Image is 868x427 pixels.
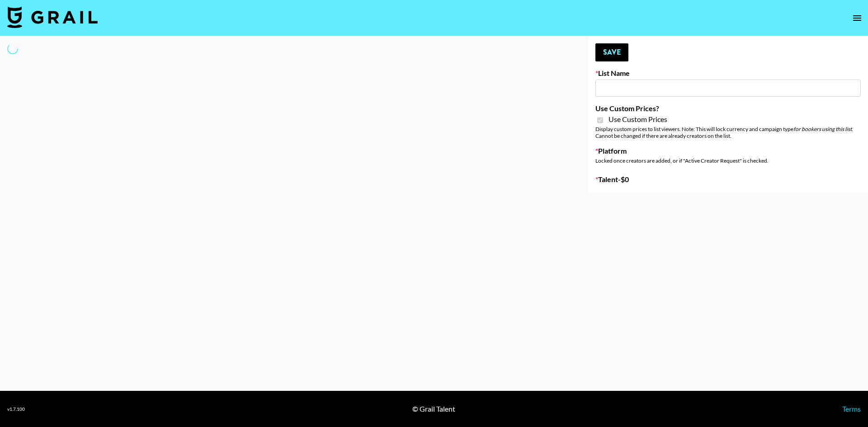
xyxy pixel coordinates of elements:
[842,404,861,413] a: Terms
[7,6,98,28] img: Grail Talent
[595,157,861,164] div: Locked once creators are added, or if "Active Creator Request" is checked.
[595,104,861,113] label: Use Custom Prices?
[595,146,861,155] label: Platform
[595,175,861,184] label: Talent - $ 0
[595,69,861,78] label: List Name
[793,126,852,132] em: for bookers using this list
[412,404,455,413] div: © Grail Talent
[595,43,628,61] button: Save
[595,126,861,139] div: Display custom prices to list viewers. Note: This will lock currency and campaign type . Cannot b...
[848,9,866,27] button: open drawer
[7,406,25,412] div: v 1.7.100
[609,115,667,124] span: Use Custom Prices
